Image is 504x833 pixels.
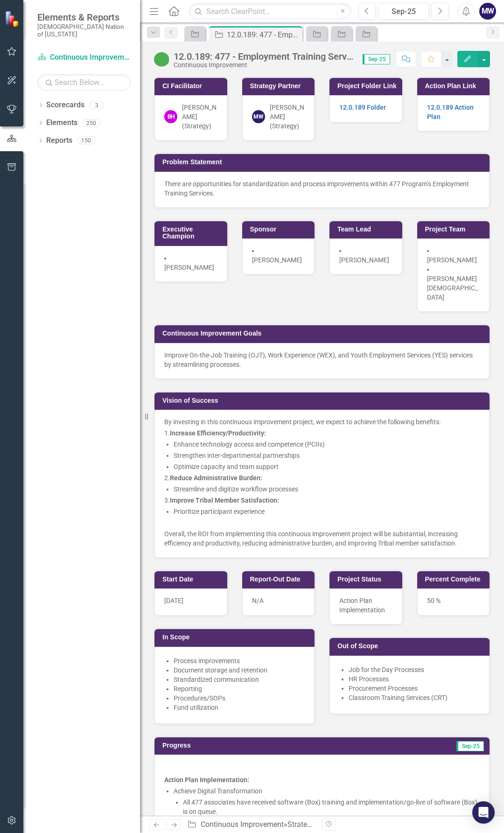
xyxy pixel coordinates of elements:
div: Standardized communication [174,675,305,684]
a: Strategic Objectives [287,820,353,829]
h3: Problem Statement [162,159,485,166]
p: Improve On-the-Job Training (OJT), Work Experience (WEX), and Youth Employment Services (YES) ser... [164,350,480,369]
div: Open Intercom Messenger [472,801,495,824]
img: CI Action Plan Approved/In Progress [154,52,169,67]
h3: Sponsor [250,226,310,233]
a: 12.0.189 Folder [339,104,386,111]
h3: Continuous Improvement Goals [162,330,485,337]
div: BH [164,110,177,123]
strong: Reduce Administrative Burden:​ [170,474,262,482]
button: MW [479,3,496,20]
span: [PERSON_NAME] [427,256,477,264]
div: 12.0.189: 477 - Employment Training Services [227,29,300,41]
div: 2. [164,473,480,483]
li: Strengthen inter-departmental partnerships [174,451,480,460]
a: Continuous Improvement [37,52,131,63]
strong: Improve Tribal Member Satisfaction:​ [170,497,279,504]
h3: Start Date [162,576,223,583]
div: Continuous Improvement [174,62,353,69]
div: » » [187,819,315,830]
div: Reporting [174,684,305,693]
h3: Project Folder Link [337,83,398,90]
div: [PERSON_NAME] (Strategy) [182,103,217,131]
a: Continuous Improvement [201,820,284,829]
span: Action Plan Implementation [339,597,385,614]
div: Procedures/SOPs [174,693,305,703]
div: HR Processes [349,674,480,684]
h3: Progress [162,742,323,749]
a: Elements [46,118,77,128]
div: Procurement Processes [349,684,480,693]
li: Achieve Digital Transformation [174,786,480,816]
strong: Increase Efficiency/Productivity:​ [170,429,266,437]
input: Search ClearPoint... [189,3,351,20]
div: 12.0.189: 477 - Employment Training Services [174,51,353,62]
li: Enhance technology access and competence (PCIIs) [174,440,480,449]
h3: CI Facilitator [162,83,223,90]
div: 1. [164,428,480,438]
span: [DATE] [164,597,183,604]
p: By investing in this continuous improvement project, we expect to achieve the following benefits: [164,417,480,428]
div: N/A [242,588,315,616]
span: [PERSON_NAME] [164,264,214,271]
p: There are opportunities for standardization and process improvements within 477 Program’s Employm... [164,179,480,198]
h3: Action Plan Link [425,83,485,90]
h3: Project Team [425,226,485,233]
strong: Action Plan Implementation: [164,776,249,784]
a: 12.0.189 Action Plan [427,104,474,120]
div: 50 % [417,588,490,616]
span: [PERSON_NAME][DEMOGRAPHIC_DATA] [427,275,478,301]
h3: Team Lead [337,226,398,233]
li: Optimize capacity and team support [174,462,480,471]
div: MW [252,110,265,123]
h3: Strategy Partner [250,83,310,90]
h3: Vision of Success [162,397,485,404]
div: Process improvements [174,656,305,665]
h3: Project Status [337,576,398,583]
p: Overall, the ROI from implementing this continuous improvement project will be substantial, incre... [164,527,480,548]
div: [PERSON_NAME] (Strategy) [270,103,305,131]
div: Sep-25 [382,6,426,17]
span: Sep-25 [456,741,484,751]
small: [DEMOGRAPHIC_DATA] Nation of [US_STATE] [37,23,131,38]
h3: In Scope [162,634,310,641]
input: Search Below... [37,74,131,91]
div: Classroom Training Services (CRT) [349,693,480,702]
h3: Out of Scope [337,643,485,650]
li: All 477 associates have received software (Box) training and implementation/go-live of software (... [183,798,480,816]
div: Document storage and retention [174,665,305,675]
h3: Report-Out Date [250,576,310,583]
div: 3. [164,496,480,505]
button: Sep-25 [378,3,429,20]
li: Streamline and digitize workflow processes [174,484,480,494]
span: Elements & Reports [37,12,131,23]
div: 150 [77,137,95,145]
span: [PERSON_NAME] [339,256,389,264]
span: [PERSON_NAME] [252,256,302,264]
li: Job for the Day Processes [349,665,480,674]
div: 250 [82,119,100,127]
li: Prioritize participant experience [174,507,480,516]
a: Scorecards [46,100,84,111]
div: 3 [89,101,104,109]
span: Sep-25 [363,54,390,64]
h3: Executive Champion [162,226,223,240]
img: ClearPoint Strategy [5,11,21,27]
h3: Percent Complete [425,576,485,583]
a: Reports [46,135,72,146]
li: Fund utilization [174,703,305,712]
